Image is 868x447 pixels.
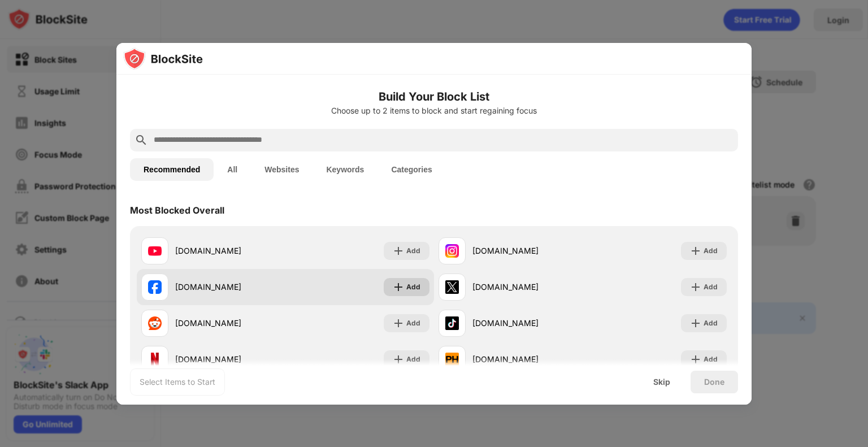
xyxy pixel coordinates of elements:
img: logo-blocksite.svg [123,47,203,70]
img: favicons [445,244,459,258]
div: Most Blocked Overall [130,205,224,216]
img: favicons [445,353,459,366]
div: [DOMAIN_NAME] [175,353,285,365]
img: favicons [445,316,459,330]
div: Choose up to 2 items to block and start regaining focus [130,106,738,115]
div: Add [704,318,718,329]
img: favicons [148,353,162,366]
div: Add [406,354,420,365]
div: Add [406,245,420,257]
img: favicons [445,280,459,294]
div: Add [704,281,718,293]
div: Select Items to Start [140,376,215,388]
div: [DOMAIN_NAME] [175,281,285,293]
div: [DOMAIN_NAME] [472,353,583,365]
img: favicons [148,280,162,294]
div: Done [704,377,724,387]
img: favicons [148,316,162,330]
button: All [214,158,251,181]
button: Keywords [313,158,377,181]
div: [DOMAIN_NAME] [175,245,285,257]
div: Skip [653,377,670,387]
button: Recommended [130,158,214,181]
h6: Build Your Block List [130,88,738,105]
div: [DOMAIN_NAME] [472,317,583,329]
div: Add [704,354,718,365]
div: [DOMAIN_NAME] [175,317,285,329]
button: Categories [377,158,445,181]
img: favicons [148,244,162,258]
div: Add [406,318,420,329]
div: [DOMAIN_NAME] [472,281,583,293]
div: [DOMAIN_NAME] [472,245,583,257]
div: Add [406,281,420,293]
img: search.svg [134,133,148,147]
button: Websites [251,158,313,181]
div: Add [704,245,718,257]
